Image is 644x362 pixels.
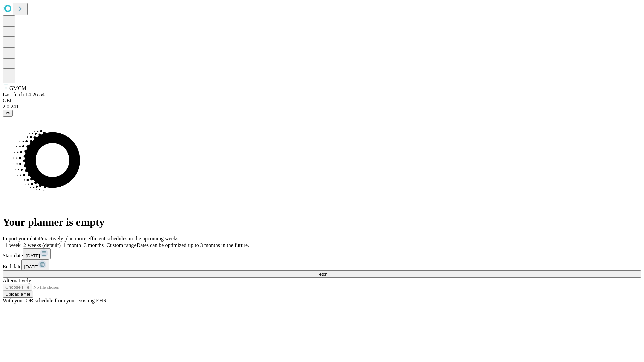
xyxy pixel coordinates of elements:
[24,264,38,269] span: [DATE]
[3,278,31,283] span: Alternatively
[316,271,327,277] span: Fetch
[3,216,641,228] h1: Your planner is empty
[137,242,249,248] span: Dates can be optimized up to 3 months in the future.
[63,242,81,248] span: 1 month
[23,242,61,248] span: 2 weeks (default)
[3,270,641,278] button: Fetch
[84,242,104,248] span: 3 months
[3,248,641,259] div: Start date
[3,110,13,117] button: @
[3,291,33,298] button: Upload a file
[9,85,26,91] span: GMCM
[23,248,51,259] button: [DATE]
[3,298,107,303] span: With your OR schedule from your existing EHR
[5,242,21,248] span: 1 week
[3,104,641,110] div: 2.0.241
[3,98,641,104] div: GEI
[3,92,45,97] span: Last fetch: 14:26:54
[21,259,49,270] button: [DATE]
[39,236,180,241] span: Proactively plan more efficient schedules in the upcoming weeks.
[5,111,10,116] span: @
[3,236,39,241] span: Import your data
[3,259,641,270] div: End date
[26,253,40,258] span: [DATE]
[106,242,136,248] span: Custom range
